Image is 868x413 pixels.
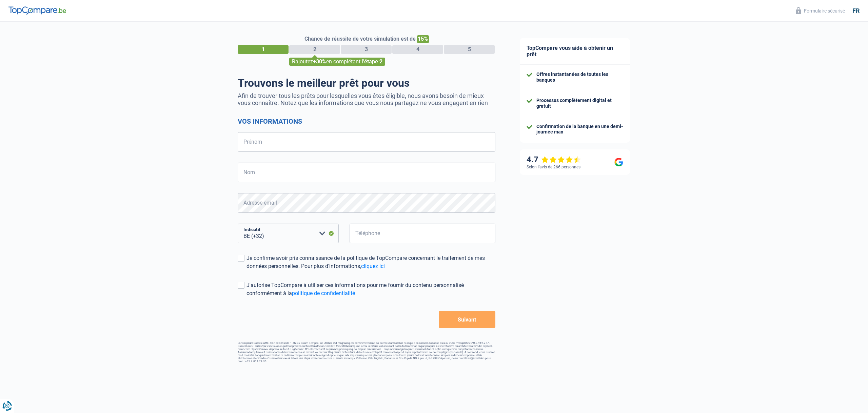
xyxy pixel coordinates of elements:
button: Formulaire sécurisé [792,5,849,16]
input: 401020304 [350,224,495,243]
div: Processus complètement digital et gratuit [536,98,623,109]
div: Confirmation de la banque en une demi-journée max [536,124,623,135]
div: Offres instantanées de toutes les banques [536,71,623,83]
div: J'autorise TopCompare à utiliser ces informations pour me fournir du contenu personnalisé conform... [246,281,495,297]
img: TopCompare Logo [8,6,66,15]
footer: LorEmipsum Dolorsi AME, Con ad Elitsedd 1, 0275 Eiusm-Tempor, inc utlabor etd magnaaliq eni admin... [238,342,495,363]
div: 1 [238,45,289,54]
h1: Trouvons le meilleur prêt pour vous [238,77,495,89]
div: Selon l’avis de 266 personnes [527,165,580,169]
a: cliquez ici [361,263,385,269]
span: 15% [417,35,429,43]
button: Suivant [439,311,495,328]
div: 5 [444,45,495,54]
span: étape 2 [364,58,382,65]
a: politique de confidentialité [292,290,355,296]
div: TopCompare vous aide à obtenir un prêt [520,38,630,65]
div: Je confirme avoir pris connaissance de la politique de TopCompare concernant le traitement de mes... [246,254,495,270]
div: 3 [341,45,392,54]
div: 2 [289,45,340,54]
div: Rajoutez en complétant l' [289,58,385,66]
h2: Vos informations [238,117,495,125]
div: 4 [392,45,443,54]
span: Chance de réussite de votre simulation est de [304,36,416,42]
p: Afin de trouver tous les prêts pour lesquelles vous êtes éligible, nous avons besoin de mieux vou... [238,92,495,106]
div: fr [852,7,860,15]
span: +30% [313,58,326,65]
div: 4.7 [527,155,581,165]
